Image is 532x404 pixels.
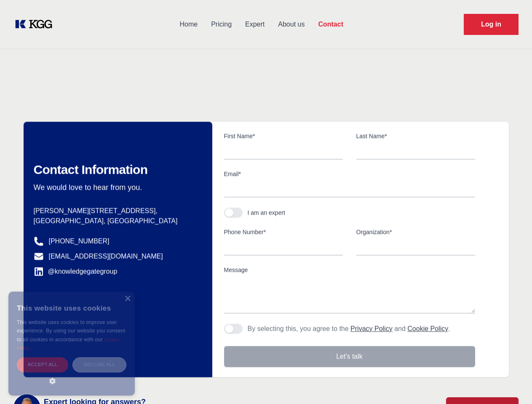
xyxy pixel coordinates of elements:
[34,162,199,177] h2: Contact Information
[34,206,199,216] p: [PERSON_NAME][STREET_ADDRESS],
[17,298,126,318] div: This website uses cookies
[238,13,271,35] a: Expert
[407,325,448,332] a: Cookie Policy
[224,266,475,274] label: Message
[224,132,343,140] label: First Name*
[124,296,131,302] div: Close
[49,251,163,261] a: [EMAIL_ADDRESS][DOMAIN_NAME]
[248,324,450,334] p: By selecting this, you agree to the and .
[356,228,475,236] label: Organization*
[224,170,475,178] label: Email*
[34,216,199,226] p: [GEOGRAPHIC_DATA], [GEOGRAPHIC_DATA]
[34,182,199,192] p: We would love to hear from you.
[224,228,343,236] label: Phone Number*
[271,13,311,35] a: About us
[490,364,532,404] iframe: Chat Widget
[356,132,475,140] label: Last Name*
[311,13,350,35] a: Contact
[248,208,286,217] div: I am an expert
[173,13,204,35] a: Home
[34,266,118,276] a: @knowledgegategroup
[17,357,68,372] div: Accept all
[350,325,393,332] a: Privacy Policy
[204,13,238,35] a: Pricing
[13,18,59,31] a: KOL Knowledge Platform: Talk to Key External Experts (KEE)
[224,346,475,367] button: Let's talk
[17,337,120,351] a: Cookie Policy
[464,14,519,35] a: Request Demo
[72,357,126,372] div: Decline all
[49,236,110,246] a: [PHONE_NUMBER]
[17,319,125,343] span: This website uses cookies to improve user experience. By using our website you consent to all coo...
